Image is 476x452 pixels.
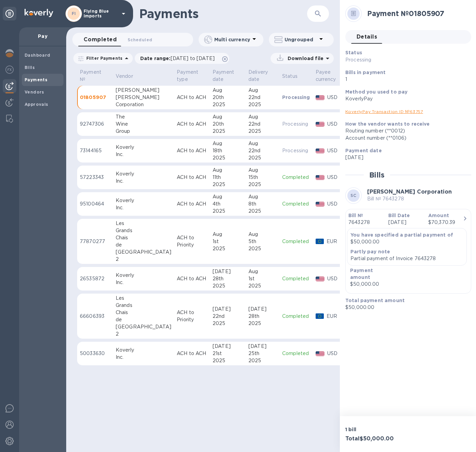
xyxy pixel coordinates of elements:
p: Payment № [80,69,101,83]
p: Completed [282,350,310,357]
div: Koverly [116,144,171,151]
div: 20th [213,94,243,101]
div: 2025 [213,128,243,135]
p: 1 bill [345,426,405,433]
div: Inc. [116,279,171,286]
div: 22nd [248,147,277,154]
div: Inc. [116,151,171,158]
p: Completed [282,275,310,282]
div: Date range:[DATE] to [DATE] [135,53,229,64]
b: Bill № [348,213,363,218]
span: Payment № [80,69,110,83]
div: 2025 [248,208,277,215]
div: Aug [213,193,243,200]
a: KoverlyPay Transaction ID № 63757 [345,109,423,114]
div: 2025 [248,282,277,289]
p: EUR [327,313,345,320]
div: Chais [116,234,171,241]
div: 2 [116,256,171,263]
div: Group [116,128,171,135]
div: Unpin categories [3,7,16,20]
p: Multi currency [214,36,250,43]
div: 2025 [213,154,243,161]
div: Aug [248,167,277,174]
h2: Bills [369,171,385,179]
p: Ungrouped [285,36,317,43]
b: Bills [25,65,35,70]
p: USD [327,200,345,208]
div: 28th [213,275,243,282]
img: USD [316,95,325,100]
div: Koverly [116,272,171,279]
div: Aug [248,193,277,200]
p: Bill № 7643278 [367,195,452,202]
p: Delivery date [248,69,268,83]
b: Dashboard [25,53,51,58]
p: Pay [25,33,61,40]
div: 15th [248,174,277,181]
p: Completed [282,174,310,181]
p: USD [327,147,345,154]
b: FI [72,11,76,16]
p: Filter Payments [84,55,122,61]
div: 25th [248,350,277,357]
div: 2025 [248,357,277,364]
div: 2025 [248,245,277,252]
img: Foreign exchange [5,66,14,74]
div: Inc. [116,354,171,361]
span: Vendor [116,73,142,80]
b: Bill Date [388,213,410,218]
p: ACH to ACH [177,350,207,357]
div: 2025 [213,101,243,108]
b: Payment amount [350,268,373,280]
div: 2025 [248,154,277,161]
b: Partly pay note [350,249,390,254]
div: 20th [213,121,243,128]
div: 8th [248,200,277,208]
div: [DATE] [213,343,243,350]
p: Date range : [140,55,218,62]
div: $50,000.00 [350,281,390,288]
div: 2025 [248,181,277,188]
div: 21st [213,350,243,357]
p: 66606393 [80,313,110,320]
p: USD [327,275,345,282]
b: You have specified a partial payment of [350,232,453,238]
div: Aug [248,231,277,238]
div: Aug [213,113,243,121]
div: 5th [248,238,277,245]
div: Koverly [116,170,171,178]
p: Processing [282,94,310,101]
div: de [116,316,171,323]
span: Payment date [213,69,243,83]
div: 2025 [213,282,243,289]
img: USD [316,202,325,207]
div: Aug [248,268,277,275]
p: ACH to ACH [177,94,207,101]
div: 2025 [248,128,277,135]
div: Aug [248,87,277,94]
div: [DATE] [248,343,277,350]
div: 2 [116,330,171,338]
b: Vendors [25,89,44,95]
div: 18th [213,147,243,154]
p: Completed [282,200,310,208]
p: 57223343 [80,174,110,181]
b: Bills in payment [345,70,386,75]
div: Les [116,295,171,302]
div: Koverly [116,347,171,354]
div: Inc. [116,204,171,211]
div: 22nd [248,121,277,128]
div: $70,370.39 [428,219,463,226]
span: Completed [84,35,117,44]
p: Processing [282,147,310,154]
div: Wine [116,121,171,128]
p: 26535872 [80,275,110,282]
p: Download file [285,55,323,62]
div: 22nd [213,313,243,320]
div: 4th [213,200,243,208]
b: Status [345,50,362,55]
h1: Payments [139,6,291,21]
div: 2025 [213,208,243,215]
p: 01805907 [80,94,110,101]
